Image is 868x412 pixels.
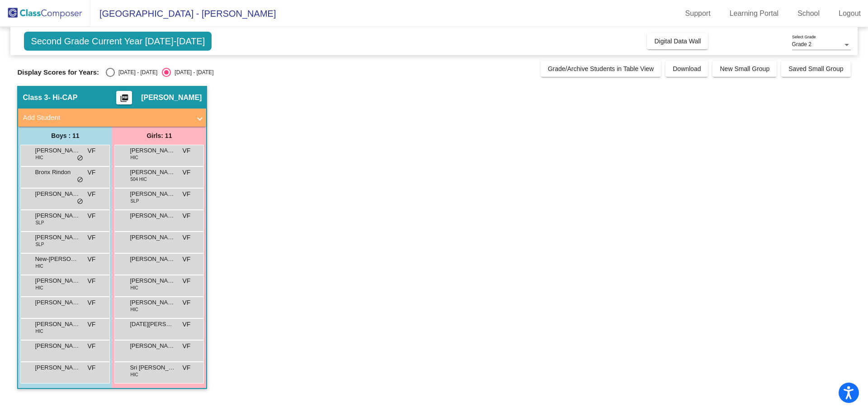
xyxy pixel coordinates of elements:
[24,32,212,51] span: Second Grade Current Year [DATE]-[DATE]
[88,255,96,264] span: VF
[130,233,175,242] span: [PERSON_NAME]
[171,68,213,76] div: [DATE] - [DATE]
[665,61,708,77] button: Download
[788,65,843,72] span: Saved Small Group
[35,363,80,372] span: [PERSON_NAME] [PERSON_NAME]
[18,109,206,127] mat-expansion-panel-header: Add Student
[35,241,44,248] span: SLP
[130,154,138,161] span: HIC
[23,113,191,123] mat-panel-title: Add Student
[88,168,96,177] span: VF
[654,38,701,45] span: Digital Data Wall
[35,263,43,270] span: HIC
[115,68,157,76] div: [DATE] - [DATE]
[88,298,96,308] span: VF
[183,211,191,221] span: VF
[77,198,83,205] span: do_not_disturb_alt
[88,189,96,199] span: VF
[35,284,43,291] span: HIC
[183,189,191,199] span: VF
[35,168,80,177] span: Bronx Rindon
[130,363,175,372] span: Sri [PERSON_NAME]
[183,146,191,156] span: VF
[23,93,48,102] span: Class 3
[183,233,191,242] span: VF
[130,189,175,199] span: [PERSON_NAME]
[790,6,827,21] a: School
[17,68,99,76] span: Display Scores for Years:
[130,320,175,329] span: [DATE][PERSON_NAME]
[130,255,175,264] span: [PERSON_NAME]
[77,155,83,162] span: do_not_disturb_alt
[18,127,112,145] div: Boys : 11
[35,233,80,242] span: [PERSON_NAME]
[88,363,96,373] span: VF
[678,6,718,21] a: Support
[130,341,175,350] span: [PERSON_NAME]
[548,65,654,72] span: Grade/Archive Students in Table View
[35,255,80,264] span: New-[PERSON_NAME]
[88,276,96,286] span: VF
[722,6,786,21] a: Learning Portal
[88,233,96,242] span: VF
[130,284,138,291] span: HIC
[106,68,213,77] mat-radio-group: Select an option
[35,320,80,329] span: [PERSON_NAME]
[130,198,139,204] span: SLP
[88,211,96,221] span: VF
[35,328,43,335] span: HIC
[88,341,96,351] span: VF
[183,255,191,264] span: VF
[35,154,43,161] span: HIC
[35,189,80,199] span: [PERSON_NAME]
[183,363,191,373] span: VF
[90,6,276,21] span: [GEOGRAPHIC_DATA] - [PERSON_NAME]
[130,176,147,183] span: 504 HIC
[119,94,130,106] mat-icon: picture_as_pdf
[541,61,661,77] button: Grade/Archive Students in Table View
[130,371,138,378] span: HIC
[130,276,175,285] span: [PERSON_NAME]
[720,65,769,72] span: New Small Group
[130,298,175,307] span: [PERSON_NAME]
[831,6,868,21] a: Logout
[48,93,77,102] span: - Hi-CAP
[35,276,80,285] span: [PERSON_NAME]
[35,341,80,350] span: [PERSON_NAME]
[116,91,132,104] button: Print Students Details
[712,61,777,77] button: New Small Group
[77,176,83,184] span: do_not_disturb_alt
[183,320,191,329] span: VF
[88,146,96,156] span: VF
[112,127,206,145] div: Girls: 11
[183,341,191,351] span: VF
[792,41,811,47] span: Grade 2
[183,276,191,286] span: VF
[35,211,80,220] span: [PERSON_NAME]
[183,168,191,177] span: VF
[647,33,708,49] button: Digital Data Wall
[130,306,138,313] span: HIC
[88,320,96,329] span: VF
[183,298,191,308] span: VF
[130,211,175,220] span: [PERSON_NAME]
[141,93,202,102] span: [PERSON_NAME]
[130,168,175,177] span: [PERSON_NAME] [PERSON_NAME]
[673,65,701,72] span: Download
[781,61,850,77] button: Saved Small Group
[35,298,80,307] span: [PERSON_NAME]
[35,219,44,226] span: SLP
[130,146,175,155] span: [PERSON_NAME]
[35,146,80,155] span: [PERSON_NAME]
